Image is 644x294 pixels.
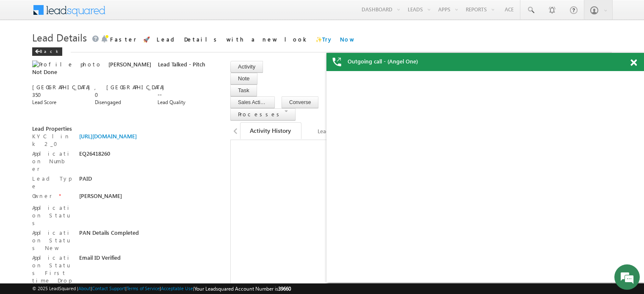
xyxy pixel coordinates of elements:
[32,125,72,132] span: Lead Properties
[32,175,75,190] label: Lead Type
[32,204,75,227] label: Application Status
[230,73,257,85] button: Note
[32,30,87,44] span: Lead Details
[302,122,364,140] a: Lead Details
[32,47,62,56] div: Back
[238,110,282,118] span: Processes
[32,91,90,99] div: 350
[230,108,296,121] button: Processes
[32,60,102,68] img: Profile photo
[32,83,169,91] span: [GEOGRAPHIC_DATA], [GEOGRAPHIC_DATA]
[32,99,90,106] div: Lead Score
[230,96,275,108] button: Sales Activity
[79,150,153,162] div: EQ26418260
[92,286,125,291] a: Contact Support
[32,47,66,54] a: Back
[32,254,75,292] label: Application Status First time Drop Off
[194,286,291,292] span: Your Leadsquared Account Number is
[161,286,193,291] a: Acceptable Use
[78,286,91,291] a: About
[247,126,294,135] div: Activity History
[108,60,151,68] span: [PERSON_NAME]
[32,60,205,75] span: Lead Talked - Pitch Not Done
[158,99,216,106] div: Lead Quality
[309,126,356,136] div: Lead Details
[348,58,418,65] span: Outgoing call - (Angel One)
[79,132,137,140] a: [URL][DOMAIN_NAME]
[32,229,75,252] label: Application Status New
[32,285,291,293] span: © 2025 LeadSquared | | | | |
[110,36,355,43] span: Faster 🚀 Lead Details with a new look ✨
[127,286,160,291] a: Terms of Service
[79,254,153,266] div: Email ID Verified
[32,150,75,173] label: Application Number
[79,175,153,187] div: PAID
[322,36,355,43] a: Try Now
[79,229,153,241] div: PAN Details Completed
[95,99,153,106] div: Disengaged
[32,132,75,148] label: KYC link 2_0
[158,91,216,99] div: --
[230,85,257,96] button: Task
[79,192,122,199] span: [PERSON_NAME]
[32,192,52,200] label: Owner
[278,286,291,292] span: 39660
[95,91,153,99] div: 0
[240,122,301,139] a: Activity History
[230,61,263,73] button: Activity
[282,96,318,108] button: Converse
[32,76,87,83] a: +xx-xxxxxxxx34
